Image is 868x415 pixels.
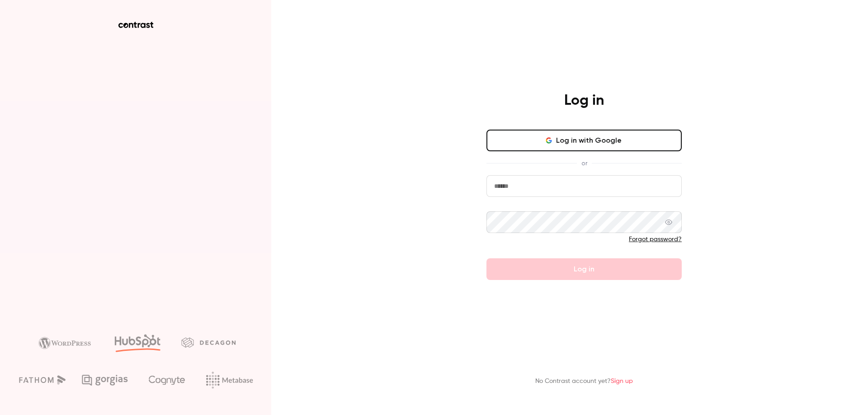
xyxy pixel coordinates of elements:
[486,130,682,151] button: Log in with Google
[564,92,604,110] h4: Log in
[577,159,592,168] span: or
[181,337,236,347] img: decagon
[629,236,682,242] a: Forgot password?
[611,378,633,384] a: Sign up
[535,377,633,386] p: No Contrast account yet?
